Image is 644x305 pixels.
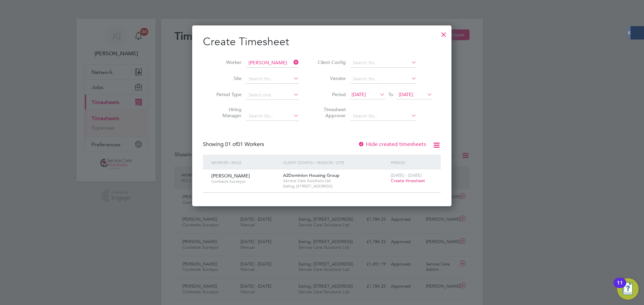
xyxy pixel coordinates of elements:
[386,90,395,99] span: To
[316,91,346,97] label: Period
[391,172,422,178] span: [DATE] - [DATE]
[203,35,441,49] h2: Create Timesheet
[358,141,426,148] label: Hide created timesheets
[211,91,241,97] label: Period Type
[283,178,387,183] span: Service Care Solutions Ltd
[211,59,241,65] label: Worker
[210,155,281,170] div: Worker / Role
[225,141,237,148] span: 01 of
[211,173,250,179] span: [PERSON_NAME]
[283,183,387,189] span: Ealing, [STREET_ADDRESS]
[351,58,417,68] input: Search for...
[617,278,639,300] button: Open Resource Center, 11 new notifications
[617,283,623,292] div: 11
[352,91,366,97] span: [DATE]
[246,111,299,121] input: Search for...
[316,106,346,119] label: Timesheet Approver
[351,74,417,84] input: Search for...
[203,141,265,148] div: Showing
[389,155,434,170] div: Period
[211,106,241,119] label: Hiring Manager
[211,75,241,81] label: Site
[246,90,299,100] input: Select one
[225,141,264,148] span: 01 Workers
[316,75,346,81] label: Vendor
[391,178,425,183] span: Create timesheet
[246,74,299,84] input: Search for...
[316,59,346,65] label: Client Config
[246,58,299,68] input: Search for...
[281,155,389,170] div: Client Config / Vendor / Site
[399,91,413,97] span: [DATE]
[211,179,278,184] span: Contracts Surveyor
[283,172,339,178] span: A2Dominion Housing Group
[351,111,417,121] input: Search for...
